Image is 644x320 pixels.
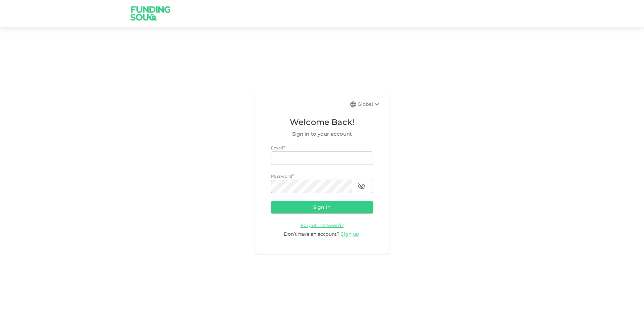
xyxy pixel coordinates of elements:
[271,145,283,150] span: Email
[341,231,359,237] span: Sign up
[271,116,373,129] span: Welcome Back!
[271,180,352,193] input: password
[271,201,373,213] button: Sign in
[358,100,381,108] div: Global
[301,222,344,228] a: Forgot Password?
[301,222,344,228] span: Forgot Password?
[271,174,292,179] span: Password
[284,231,339,237] span: Don’t have an account?
[271,130,373,138] span: Sign in to your account
[271,151,373,165] input: email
